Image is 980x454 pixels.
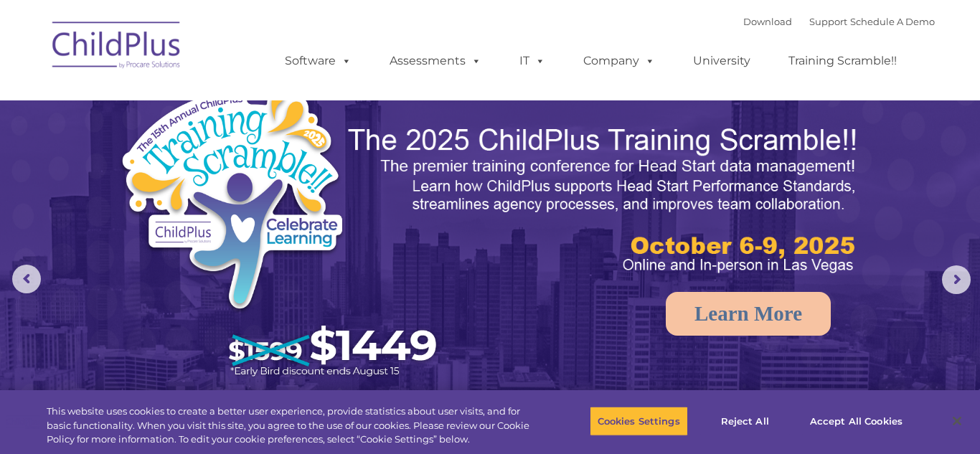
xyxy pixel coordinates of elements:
[774,47,911,75] a: Training Scramble!!
[199,153,260,164] span: Phone number
[569,47,669,75] a: Company
[270,47,366,75] a: Software
[850,16,935,27] a: Schedule A Demo
[743,16,792,27] a: Download
[941,405,973,437] button: Close
[809,16,847,27] a: Support
[47,405,539,447] div: This website uses cookies to create a better user experience, provide statistics about user visit...
[375,47,496,75] a: Assessments
[700,406,790,436] button: Reject All
[802,406,910,436] button: Accept All Cookies
[45,11,189,83] img: ChildPlus by Procare Solutions
[505,47,560,75] a: IT
[590,406,688,436] button: Cookies Settings
[666,292,831,336] a: Learn More
[199,95,243,105] span: Last name
[743,16,935,27] font: |
[679,47,765,75] a: University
